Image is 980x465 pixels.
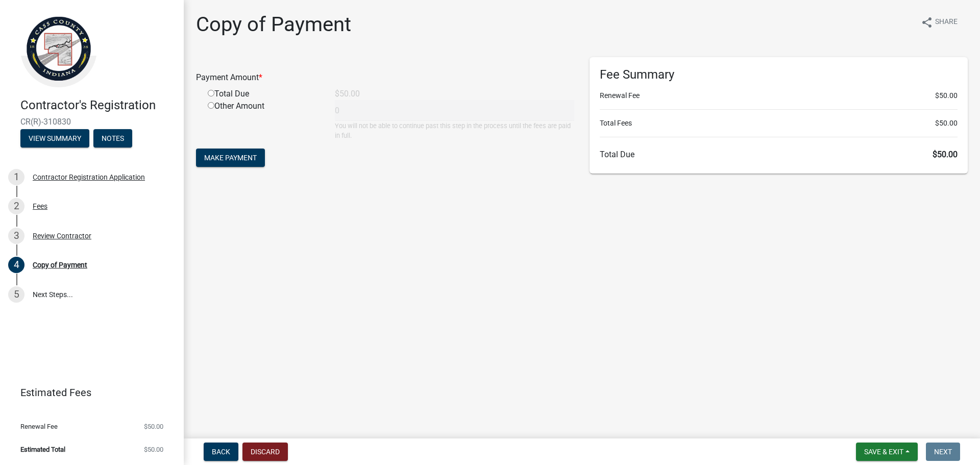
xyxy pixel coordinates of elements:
[20,98,176,113] h4: Contractor's Registration
[33,232,91,239] div: Review Contractor
[20,11,97,87] img: Cass County, Indiana
[20,446,65,453] span: Estimated Total
[93,129,132,148] button: Notes
[33,261,87,268] div: Copy of Payment
[20,129,89,148] button: View Summary
[93,135,132,143] wm-modal-confirm: Notes
[600,118,958,129] li: Total Fees
[204,154,257,162] span: Make Payment
[600,150,958,159] h6: Total Due
[188,71,582,84] div: Payment Amount
[8,198,24,214] div: 2
[921,16,933,29] i: share
[600,90,958,101] li: Renewal Fee
[200,88,327,100] div: Total Due
[196,12,351,37] h1: Copy of Payment
[926,443,960,461] button: Next
[935,90,958,101] span: $50.00
[8,257,24,273] div: 4
[8,286,24,303] div: 5
[33,174,145,181] div: Contractor Registration Application
[864,448,903,456] span: Save & Exit
[204,443,238,461] button: Back
[33,203,47,210] div: Fees
[212,448,230,456] span: Back
[856,443,918,461] button: Save & Exit
[934,448,952,456] span: Next
[933,150,958,159] span: $50.00
[935,118,958,129] span: $50.00
[935,16,958,29] span: Share
[144,423,163,430] span: $50.00
[20,117,163,127] span: CR(R)-310830
[600,67,958,82] h6: Fee Summary
[8,169,24,185] div: 1
[20,135,89,143] wm-modal-confirm: Summary
[913,12,966,32] button: shareShare
[8,228,24,244] div: 3
[242,443,288,461] button: Discard
[8,382,167,403] a: Estimated Fees
[200,100,327,140] div: Other Amount
[196,149,265,167] button: Make Payment
[20,423,58,430] span: Renewal Fee
[144,446,163,453] span: $50.00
